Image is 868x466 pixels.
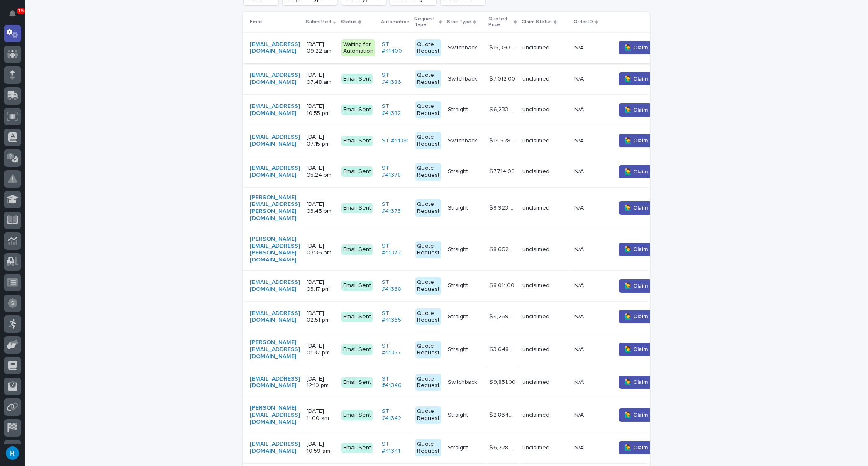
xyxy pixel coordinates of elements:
div: Quote Request [415,439,441,456]
p: Email [250,17,263,27]
span: 🙋‍♂️ Claim Order [624,44,665,52]
p: $ 9,851.00 [489,377,517,386]
p: Switchback [448,136,479,144]
span: 🙋‍♂️ Claim Order [624,204,665,212]
p: [DATE] 03:17 pm [307,279,335,293]
p: unclaimed [522,205,568,212]
div: Email Sent [341,281,373,291]
a: ST #41341 [382,441,409,455]
tr: [PERSON_NAME][EMAIL_ADDRESS][DOMAIN_NAME] [DATE] 01:37 pmEmail SentST #41357 Quote RequestStraigh... [243,332,686,367]
p: $ 6,228.00 [489,443,517,451]
span: 🙋‍♂️ Claim Order [624,282,665,290]
p: N/A [574,443,585,451]
p: [DATE] 03:45 pm [307,201,335,215]
p: Straight [448,344,470,353]
a: ST #41346 [382,376,409,390]
p: unclaimed [522,282,568,289]
p: [DATE] 05:24 pm [307,165,335,179]
tr: [PERSON_NAME][EMAIL_ADDRESS][PERSON_NAME][DOMAIN_NAME] [DATE] 03:45 pmEmail SentST #41373 Quote R... [243,187,686,229]
button: 🙋‍♂️ Claim Order [619,165,671,178]
button: 🙋‍♂️ Claim Order [619,310,671,323]
tr: [EMAIL_ADDRESS][DOMAIN_NAME] [DATE] 10:59 amEmail SentST #41341 Quote RequestStraightStraight $ 6... [243,432,686,464]
a: [EMAIL_ADDRESS][DOMAIN_NAME] [250,376,300,390]
p: Straight [448,105,470,113]
a: [EMAIL_ADDRESS][DOMAIN_NAME] [250,41,300,55]
p: Switchback [448,43,479,51]
p: N/A [574,312,585,320]
span: 🙋‍♂️ Claim Order [624,106,665,114]
tr: [EMAIL_ADDRESS][DOMAIN_NAME] [DATE] 12:19 pmEmail SentST #41346 Quote RequestSwitchbackSwitchback... [243,367,686,398]
div: Quote Request [415,241,441,259]
div: Notifications15 [10,10,21,23]
span: 🙋‍♂️ Claim Order [624,75,665,83]
p: [DATE] 10:55 pm [307,103,335,117]
p: unclaimed [522,379,568,386]
button: 🙋‍♂️ Claim Order [619,103,671,117]
p: Straight [448,166,470,175]
p: unclaimed [522,313,568,320]
div: Email Sent [341,443,373,453]
p: unclaimed [522,346,568,353]
div: Email Sent [341,74,373,84]
p: Submitted [306,17,331,27]
p: unclaimed [522,44,568,51]
p: [DATE] 12:19 pm [307,376,335,390]
a: [PERSON_NAME][EMAIL_ADDRESS][PERSON_NAME][DOMAIN_NAME] [250,236,300,263]
button: 🙋‍♂️ Claim Order [619,376,671,389]
a: ST #41368 [382,279,409,293]
p: Straight [448,410,470,419]
div: Email Sent [341,136,373,146]
a: [PERSON_NAME][EMAIL_ADDRESS][DOMAIN_NAME] [250,405,300,425]
div: Email Sent [341,105,373,115]
a: [EMAIL_ADDRESS][DOMAIN_NAME] [250,441,300,455]
p: $ 8,662.00 [489,244,517,253]
div: Quote Request [415,132,441,149]
a: [PERSON_NAME][EMAIL_ADDRESS][DOMAIN_NAME] [250,339,300,360]
a: ST #41365 [382,310,409,324]
button: 🙋‍♂️ Claim Order [619,408,671,422]
p: N/A [574,74,585,83]
div: Quote Request [415,163,441,181]
div: Quote Request [415,199,441,217]
tr: [EMAIL_ADDRESS][DOMAIN_NAME] [DATE] 10:55 pmEmail SentST #41382 Quote RequestStraightStraight $ 6... [243,94,686,125]
div: Quote Request [415,406,441,424]
p: Stair Type [447,17,471,27]
a: ST #41342 [382,408,409,422]
button: 🙋‍♂️ Claim Order [619,279,671,293]
div: Quote Request [415,374,441,391]
p: Straight [448,281,470,289]
p: unclaimed [522,168,568,175]
button: 🙋‍♂️ Claim Order [619,343,671,356]
p: Quoted Price [488,15,512,30]
button: 🙋‍♂️ Claim Order [619,243,671,256]
tr: [EMAIL_ADDRESS][DOMAIN_NAME] [DATE] 05:24 pmEmail SentST #41378 Quote RequestStraightStraight $ 7... [243,156,686,187]
button: 🙋‍♂️ Claim Order [619,134,671,147]
span: 🙋‍♂️ Claim Order [624,378,665,386]
div: Email Sent [341,312,373,322]
button: 🙋‍♂️ Claim Order [619,201,671,215]
a: [EMAIL_ADDRESS][DOMAIN_NAME] [250,103,300,117]
p: [DATE] 03:36 pm [307,243,335,257]
p: [DATE] 09:22 am [307,41,335,55]
button: 🙋‍♂️ Claim Order [619,72,671,85]
p: $ 15,393.00 [489,43,517,51]
p: [DATE] 11:00 am [307,408,335,422]
tr: [EMAIL_ADDRESS][DOMAIN_NAME] [DATE] 07:15 pmEmail SentST #41381 Quote RequestSwitchbackSwitchback... [243,125,686,156]
a: ST #41382 [382,103,409,117]
tr: [EMAIL_ADDRESS][DOMAIN_NAME] [DATE] 09:22 amWaiting for AutomationST #41400 Quote RequestSwitchba... [243,32,686,63]
p: Request Type [414,15,437,30]
div: Waiting for Automation [341,39,375,57]
p: unclaimed [522,444,568,451]
p: N/A [574,43,585,51]
p: N/A [574,410,585,419]
div: Email Sent [341,344,373,355]
p: N/A [574,281,585,289]
span: 🙋‍♂️ Claim Order [624,444,665,452]
p: $ 6,233.00 [489,105,517,113]
a: [EMAIL_ADDRESS][DOMAIN_NAME] [250,165,300,179]
p: unclaimed [522,106,568,113]
div: Quote Request [415,39,441,57]
p: Switchback [448,377,479,386]
p: unclaimed [522,76,568,83]
p: [DATE] 01:37 pm [307,343,335,357]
